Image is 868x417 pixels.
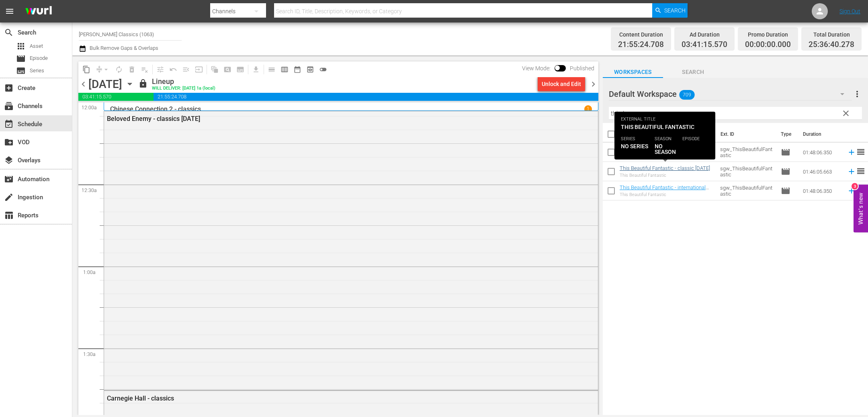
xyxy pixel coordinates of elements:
span: Clear Lineup [138,63,151,76]
div: WILL DELIVER: [DATE] 1a (local) [152,86,215,91]
button: Open Feedback Widget [854,185,868,233]
span: Remove Gaps & Overlaps [93,63,113,76]
td: sgw_ThisBeautifulFantastic [717,162,778,181]
span: Published [566,65,598,72]
a: Sign Out [839,8,860,14]
span: chevron_right [588,79,598,89]
span: Episode [781,167,790,176]
span: Fill episodes with ad slates [180,63,192,76]
span: Asset [30,42,43,50]
span: Reports [4,211,14,220]
span: Ingestion [4,192,14,202]
td: sgw_ThisBeautifulFantastic [717,181,778,200]
span: preview_outlined [306,65,314,74]
span: 25:36:40.278 [809,40,854,49]
span: menu [5,6,14,16]
button: Unlock and Edit [538,77,585,91]
span: toggle_off [319,65,327,74]
div: This Beautiful Fantastic [620,153,689,159]
span: Search [663,67,723,77]
button: clear [839,106,852,119]
a: This Beautiful Fantastic - classic [DATE] [620,165,710,171]
div: Carnegie Hall - classics [107,395,551,402]
a: This Beautiful Fantastic - films [620,146,689,152]
span: Channels [4,101,14,111]
th: Duration [798,123,846,145]
svg: Add to Schedule [847,167,856,176]
span: Overlays [4,155,14,165]
p: Chinese Connection 2 - classics [110,105,201,113]
span: 00:00:00.000 [745,40,791,49]
span: Automation [4,174,14,184]
span: View Mode: [518,65,555,72]
div: Default Workspace [609,83,852,105]
span: lock [138,79,148,88]
span: Search [4,28,14,37]
span: Create [4,83,14,93]
td: 01:48:06.350 [800,181,844,200]
span: reorder [856,166,866,176]
span: Series [30,67,44,75]
span: Asset [16,41,26,51]
div: Lineup [152,77,215,86]
td: sgw_ThisBeautifulFantastic [717,143,778,162]
div: Beloved Enemy - classics [DATE] [107,115,551,123]
div: Content Duration [618,29,664,40]
span: calendar_view_week_outlined [280,65,289,74]
p: 1 [587,106,590,112]
td: 01:46:05.663 [800,162,844,181]
span: Workspaces [603,67,663,77]
div: Unlock and Edit [542,77,581,91]
div: [DATE] [88,78,122,91]
span: Month Calendar View [291,63,304,76]
span: Select an event to delete [125,63,138,76]
div: This Beautiful Fantastic [620,192,714,197]
div: This Beautiful Fantastic [620,173,710,178]
img: ans4CAIJ8jUAAAAAAAAAAAAAAAAAAAAAAAAgQb4GAAAAAAAAAAAAAAAAAAAAAAAAJMjXAAAAAAAAAAAAAAAAAAAAAAAAgAT5G... [19,2,58,21]
div: Ad Duration [682,29,727,40]
span: Episode [16,54,26,63]
span: 709 [679,86,694,103]
button: Search [652,3,688,18]
svg: Add to Schedule [847,148,856,157]
th: Ext. ID [716,123,776,145]
span: date_range_outlined [293,65,301,74]
th: Title [620,123,716,145]
span: content_copy [82,65,90,74]
span: chevron_left [78,79,88,89]
div: 3 [852,183,858,190]
span: 03:41:15.570 [78,93,154,101]
span: 21:55:24.708 [618,40,664,49]
span: more_vert [852,89,862,99]
div: Promo Duration [745,29,791,40]
span: Episode [781,186,790,196]
span: clear [841,108,851,118]
span: Episode [781,147,790,157]
span: Search [664,3,686,18]
span: create_new_folder [4,137,14,147]
div: Total Duration [809,29,854,40]
td: 01:48:06.350 [800,143,844,162]
svg: Add to Schedule [847,186,856,195]
button: more_vert [852,84,862,104]
a: This Beautiful Fantastic - international april [620,184,709,196]
span: reorder [856,147,866,157]
th: Type [776,123,798,145]
span: Series [16,66,26,76]
span: Toggle to switch from Published to Draft view. [555,65,560,71]
span: Bulk Remove Gaps & Overlaps [88,45,158,51]
span: Copy Lineup [80,63,93,76]
span: Schedule [4,119,14,129]
span: 03:41:15.570 [682,40,727,49]
span: Episode [30,54,48,62]
span: 21:55:24.708 [154,93,598,101]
